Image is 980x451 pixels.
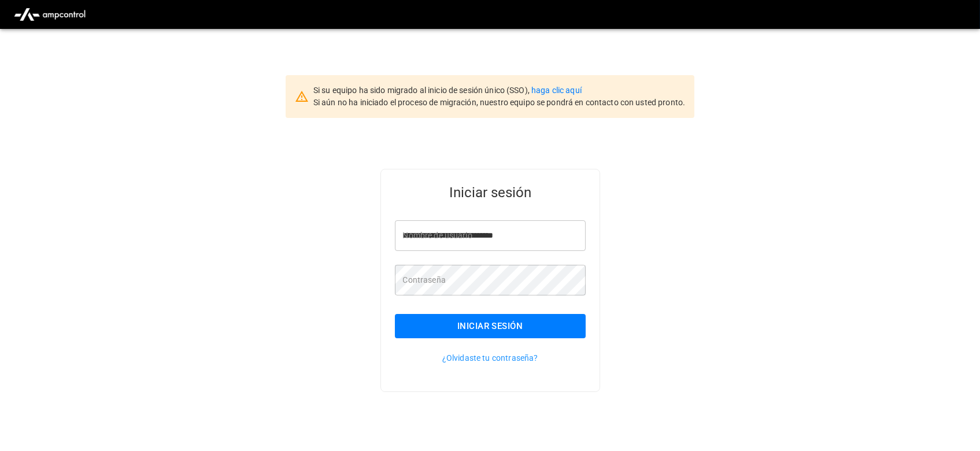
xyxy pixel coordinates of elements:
[313,86,531,95] span: Si su equipo ha sido migrado al inicio de sesión único (SSO),
[531,86,582,95] a: haga clic aquí
[9,3,90,25] img: ampcontrol.io logo
[395,352,586,364] p: ¿Olvidaste tu contraseña?
[313,98,685,107] span: Si aún no ha iniciado el proceso de migración, nuestro equipo se pondrá en contacto con usted pro...
[395,183,586,202] h5: Iniciar sesión
[395,314,586,338] button: Iniciar sesión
